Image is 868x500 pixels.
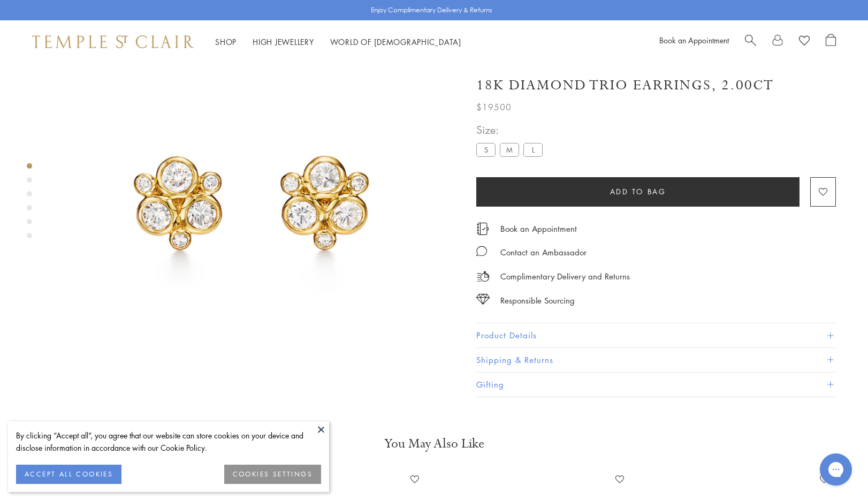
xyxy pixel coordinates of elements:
label: S [476,143,496,157]
img: icon_sourcing.svg [476,294,490,305]
span: $19500 [476,100,512,114]
label: L [523,143,543,157]
img: MessageIcon-01_2.svg [476,246,487,256]
div: Responsible Sourcing [500,294,575,307]
a: Open Shopping Bag [826,34,836,50]
a: Book an Appointment [500,223,577,235]
a: World of [DEMOGRAPHIC_DATA]World of [DEMOGRAPHIC_DATA] [330,36,461,47]
span: Size: [476,122,547,139]
p: Complimentary Delivery and Returns [500,270,630,283]
a: Book an Appointment [659,35,729,46]
iframe: Gorgias live chat messenger [814,450,857,489]
a: Search [745,34,756,50]
div: Contact an Ambassador [500,246,587,259]
p: Enjoy Complimentary Delivery & Returns [371,5,492,16]
button: COOKIES SETTINGS [224,465,321,484]
button: ACCEPT ALL COOKIES [16,465,121,484]
span: Add to bag [610,186,666,198]
button: Shipping & Returns [476,349,836,373]
div: Product gallery navigation [27,161,32,247]
a: ShopShop [215,36,237,47]
button: Gifting [476,373,836,397]
img: Temple St. Clair [32,35,194,48]
a: View Wishlist [799,34,810,50]
a: High JewelleryHigh Jewellery [253,36,314,47]
img: icon_delivery.svg [476,270,490,283]
nav: Main navigation [215,35,461,49]
div: By clicking “Accept all”, you agree that our website can store cookies on your device and disclos... [16,429,321,454]
button: Add to bag [476,177,800,207]
img: icon_appointment.svg [476,223,489,235]
button: Product Details [476,324,836,348]
h1: 18K Diamond Trio Earrings, 2.00ct [476,76,774,95]
label: M [500,143,519,157]
h3: You May Also Like [43,435,825,452]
